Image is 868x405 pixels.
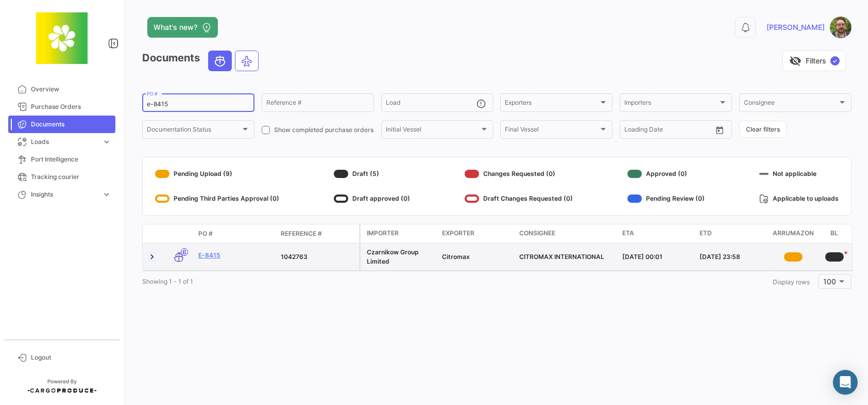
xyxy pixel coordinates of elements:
[739,121,787,138] button: Clear filters
[102,137,111,147] span: expand_more
[712,122,727,138] button: Open calendar
[622,252,691,262] div: [DATE] 00:01
[8,168,115,186] a: Tracking courier
[759,166,839,182] div: Not applicable
[519,229,555,238] span: Consignee
[31,155,111,164] span: Port Intelligence
[627,166,705,182] div: Approved (0)
[102,190,111,199] span: expand_more
[147,17,218,38] button: What's new?
[142,278,193,285] span: Showing 1 - 1 of 1
[833,370,858,395] div: Abrir Intercom Messenger
[31,172,111,182] span: Tracking courier
[367,229,399,238] span: Importer
[695,224,773,243] datatable-header-cell: ETD
[700,252,769,262] div: [DATE] 23:58
[155,190,279,207] div: Pending Third Parties Approval (0)
[624,101,718,108] span: Importers
[465,166,573,182] div: Changes Requested (0)
[31,85,111,94] span: Overview
[147,252,157,262] a: Expand/Collapse Row
[31,102,111,111] span: Purchase Orders
[622,229,634,238] span: ETA
[519,253,604,261] span: CITROMAX INTERNATIONAL
[198,251,273,260] a: E-8415
[334,166,410,182] div: Draft (5)
[8,80,115,98] a: Overview
[789,55,802,67] span: visibility_off
[8,151,115,168] a: Port Intelligence
[618,224,695,243] datatable-header-cell: ETA
[194,225,277,242] datatable-header-cell: PO #
[831,229,839,239] span: BL
[277,225,359,242] datatable-header-cell: Reference #
[281,252,355,262] div: 1042763
[773,224,814,243] datatable-header-cell: Arrumazon
[36,12,88,64] img: 8664c674-3a9e-46e9-8cba-ffa54c79117b.jfif
[198,229,213,238] span: PO #
[824,277,837,286] span: 100
[505,101,599,108] span: Exporters
[163,230,194,238] datatable-header-cell: Transport mode
[438,224,515,243] datatable-header-cell: Exporter
[627,190,705,207] div: Pending Review (0)
[8,116,115,133] a: Documents
[830,17,852,38] img: SR.jpg
[334,190,410,207] div: Draft approved (0)
[31,353,111,362] span: Logout
[31,120,111,129] span: Documents
[782,51,846,71] button: visibility_offFilters✓
[155,166,279,182] div: Pending Upload (9)
[154,22,197,33] span: What's new?
[515,224,618,243] datatable-header-cell: Consignee
[31,137,98,147] span: Loads
[142,51,262,71] h3: Documents
[505,127,599,135] span: Final Vessel
[773,278,810,286] span: Display rows
[624,127,639,135] input: From
[367,248,434,266] div: Czarnikow Group Limited
[235,51,258,71] button: Air
[442,252,511,262] div: Citromax
[361,224,438,243] datatable-header-cell: Importer
[759,190,839,207] div: Applicable to uploads
[281,229,322,238] span: Reference #
[31,190,98,199] span: Insights
[386,127,480,135] span: Initial Vessel
[700,229,712,238] span: ETD
[767,22,825,33] span: [PERSON_NAME]
[147,127,241,135] span: Documentation Status
[274,125,373,135] span: Show completed purchase orders
[814,224,855,243] datatable-header-cell: BL
[442,229,474,238] span: Exporter
[209,51,231,71] button: Ocean
[646,127,688,135] input: To
[773,229,814,239] span: Arrumazon
[465,190,573,207] div: Draft Changes Requested (0)
[8,98,115,116] a: Purchase Orders
[830,56,840,66] span: ✓
[744,101,838,108] span: Consignee
[181,248,188,256] span: 6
